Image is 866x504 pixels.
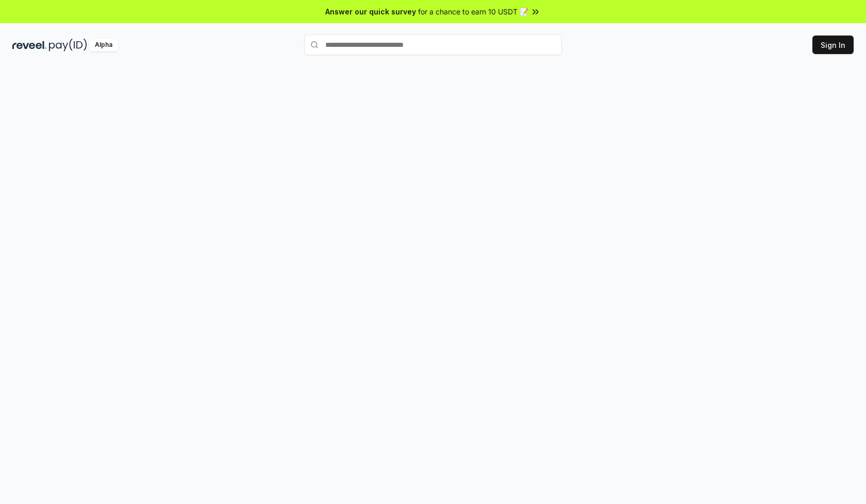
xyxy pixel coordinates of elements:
[325,6,416,17] span: Answer our quick survey
[49,39,87,51] img: pay_id
[12,39,47,51] img: reveel_dark
[89,39,118,51] div: Alpha
[812,36,854,54] button: Sign In
[418,6,528,17] span: for a chance to earn 10 USDT 📝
